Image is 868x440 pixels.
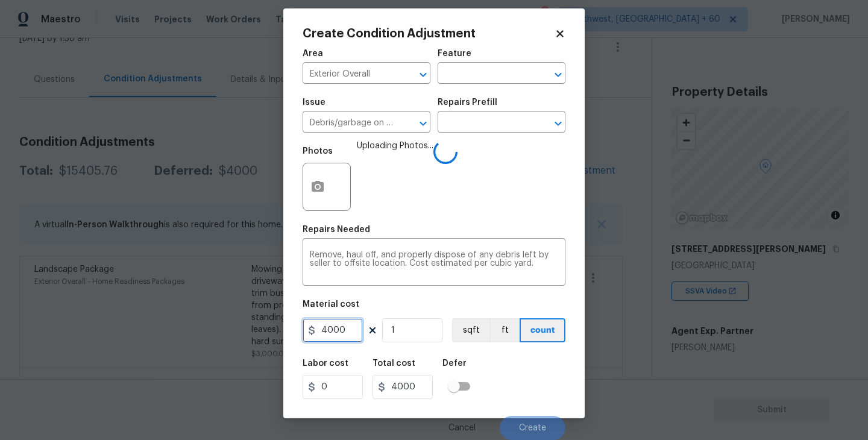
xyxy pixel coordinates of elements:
[303,147,333,156] h5: Photos
[373,359,415,368] h5: Total cost
[438,98,497,107] h5: Repairs Prefill
[310,251,558,276] textarea: Remove, haul off, and properly dispose of any debris left by seller to offsite location. Cost est...
[448,424,476,433] span: Cancel
[500,416,565,440] button: Create
[303,28,555,40] h2: Create Condition Adjustment
[415,66,432,83] button: Open
[303,359,348,368] h5: Labor cost
[489,318,520,342] button: ft
[357,140,433,218] span: Uploading Photos...
[550,66,567,83] button: Open
[519,424,546,433] span: Create
[452,318,489,342] button: sqft
[520,318,565,342] button: count
[303,98,325,107] h5: Issue
[303,49,323,58] h5: Area
[415,115,432,132] button: Open
[303,225,370,234] h5: Repairs Needed
[429,416,495,440] button: Cancel
[442,359,467,368] h5: Defer
[550,115,567,132] button: Open
[438,49,471,58] h5: Feature
[303,300,359,309] h5: Material cost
